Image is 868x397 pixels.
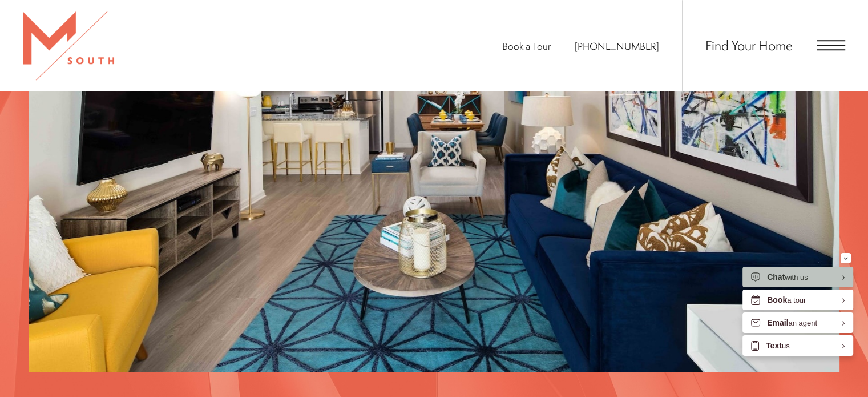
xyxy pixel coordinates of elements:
[575,39,659,53] span: [PHONE_NUMBER]
[502,39,551,53] a: Book a Tour
[23,11,114,80] img: MSouth
[705,36,793,54] a: Find Your Home
[817,40,845,50] button: Open Menu
[575,39,659,53] a: Call Us at 813-570-8014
